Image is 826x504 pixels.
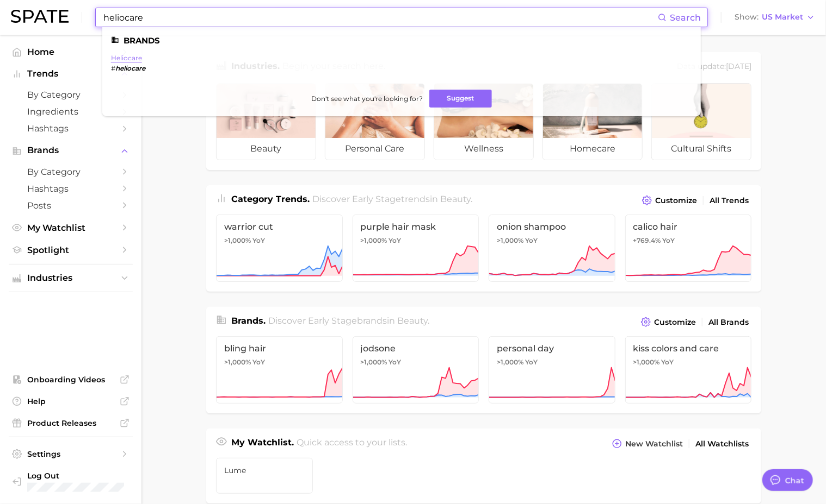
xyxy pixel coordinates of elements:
[543,83,643,160] a: homecare
[27,184,114,194] span: Hashtags
[497,222,607,232] span: onion shampoo
[224,343,335,354] span: bling hair
[9,66,133,82] button: Trends
[525,358,538,367] span: YoY
[252,236,265,245] span: YoY
[224,466,305,475] span: Lume
[27,69,114,79] span: Trends
[625,336,752,404] a: kiss colors and care>1,000% YoY
[677,60,751,74] div: Data update: [DATE]
[9,371,133,388] a: Onboarding Videos
[389,236,402,245] span: YoY
[27,123,114,134] span: Hashtags
[216,215,343,282] a: warrior cut>1,000% YoY
[325,138,424,160] span: personal care
[313,194,473,204] span: Discover Early Stage trends in .
[633,358,660,366] span: >1,000%
[9,468,133,495] a: Log out. Currently logged in with e-mail amora@soldejaneiro.com.
[27,167,114,177] span: by Category
[27,245,114,255] span: Spotlight
[111,54,142,62] a: heliocare
[706,315,751,330] a: All Brands
[670,12,701,23] span: Search
[311,94,423,103] span: Don't see what you're looking for?
[654,318,696,327] span: Customize
[543,138,642,160] span: homecare
[707,193,751,208] a: All Trends
[111,64,115,72] span: #
[27,47,114,57] span: Home
[9,163,133,180] a: by Category
[9,393,133,409] a: Help
[762,14,803,20] span: US Market
[9,270,133,286] button: Industries
[497,358,523,366] span: >1,000%
[216,336,343,404] a: bling hair>1,000% YoY
[489,215,615,282] a: onion shampoo>1,000% YoY
[625,215,752,282] a: calico hair+769.4% YoY
[27,471,125,481] span: Log Out
[9,219,133,236] a: My Watchlist
[708,318,749,327] span: All Brands
[361,236,387,244] span: >1,000%
[27,396,114,406] span: Help
[9,43,133,60] a: Home
[115,64,145,72] em: heliocare
[441,194,471,204] span: beauty
[638,314,699,330] button: Customize
[662,358,674,367] span: YoY
[633,343,744,354] span: kiss colors and care
[489,336,615,404] a: personal day>1,000% YoY
[102,8,658,27] input: Search here for a brand, industry, or ingredient
[639,193,700,208] button: Customize
[9,142,133,159] button: Brands
[497,343,607,354] span: personal day
[111,36,692,45] li: Brands
[361,358,387,366] span: >1,000%
[625,439,683,449] span: New Watchlist
[9,180,133,197] a: Hashtags
[224,358,251,366] span: >1,000%
[9,446,133,462] a: Settings
[325,83,425,160] a: personal care
[297,436,408,451] h2: Quick access to your lists.
[398,316,428,326] span: beauty
[9,242,133,259] a: Spotlight
[497,236,523,244] span: >1,000%
[9,86,133,103] a: by Category
[735,14,759,20] span: Show
[231,194,310,204] span: Category Trends .
[27,418,114,428] span: Product Releases
[27,223,114,233] span: My Watchlist
[361,222,471,232] span: purple hair mask
[695,439,749,449] span: All Watchlists
[651,83,751,160] a: cultural shifts
[224,236,251,244] span: >1,000%
[9,103,133,120] a: Ingredients
[216,458,313,494] a: Lume
[633,222,744,232] span: calico hair
[217,138,316,160] span: beauty
[525,236,538,245] span: YoY
[693,437,751,451] a: All Watchlists
[710,196,749,205] span: All Trends
[353,215,479,282] a: purple hair mask>1,000% YoY
[434,83,534,160] a: wellness
[9,120,133,137] a: Hashtags
[732,10,818,24] button: ShowUS Market
[652,138,751,160] span: cultural shifts
[269,316,430,326] span: Discover Early Stage brands in .
[27,273,114,283] span: Industries
[231,316,266,326] span: Brands .
[609,436,686,451] button: New Watchlist
[633,236,661,244] span: +769.4%
[655,196,697,205] span: Customize
[27,449,114,459] span: Settings
[216,83,316,160] a: beauty
[389,358,402,367] span: YoY
[434,138,533,160] span: wellness
[252,358,265,367] span: YoY
[27,375,114,385] span: Onboarding Videos
[11,10,69,23] img: SPATE
[27,90,114,100] span: by Category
